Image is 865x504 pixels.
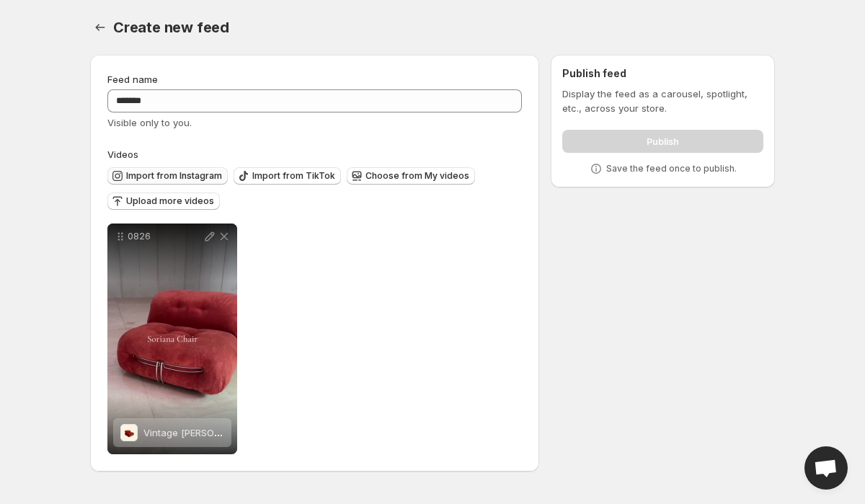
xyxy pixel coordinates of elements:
[107,149,138,160] span: Videos
[562,66,763,81] h2: Publish feed
[365,170,469,182] span: Choose from My videos
[107,224,237,454] div: 0826Vintage Soriana LoungerVintage [PERSON_NAME]
[113,19,229,36] span: Create new feed
[107,117,192,128] span: Visible only to you.
[107,193,220,210] button: Upload more videos
[804,446,848,490] a: Open chat
[126,170,222,182] span: Import from Instagram
[252,170,335,182] span: Import from TikTok
[234,167,341,185] button: Import from TikTok
[107,74,158,85] span: Feed name
[107,167,228,185] button: Import from Instagram
[347,167,475,185] button: Choose from My videos
[126,195,214,207] span: Upload more videos
[128,231,203,242] p: 0826
[143,427,254,438] span: Vintage [PERSON_NAME]
[120,424,138,441] img: Vintage Soriana Lounger
[606,163,737,174] p: Save the feed once to publish.
[562,87,763,115] p: Display the feed as a carousel, spotlight, etc., across your store.
[90,17,110,37] button: Settings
